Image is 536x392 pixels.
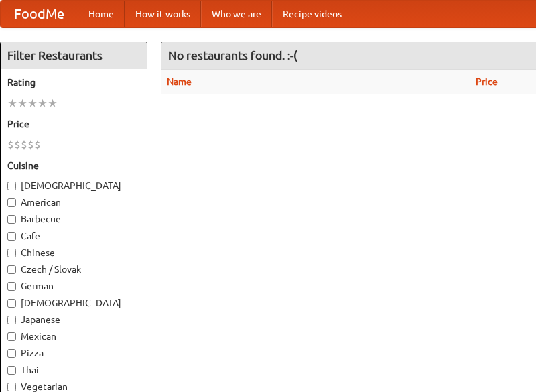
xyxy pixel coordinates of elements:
label: Barbecue [7,212,140,226]
input: American [7,198,16,207]
input: Barbecue [7,215,16,224]
input: Czech / Slovak [7,265,16,274]
label: Mexican [7,330,140,343]
li: ★ [17,96,27,111]
label: German [7,279,140,293]
h5: Cuisine [7,159,140,172]
input: Thai [7,366,16,375]
li: $ [27,137,34,152]
label: Pizza [7,346,140,360]
li: $ [7,137,14,152]
label: Cafe [7,229,140,243]
input: Pizza [7,349,16,358]
input: Cafe [7,232,16,241]
a: FoodMe [1,1,78,27]
input: German [7,282,16,291]
label: Japanese [7,313,140,326]
li: ★ [38,96,48,111]
label: American [7,196,140,209]
input: Vegetarian [7,383,16,391]
li: ★ [7,96,17,111]
input: Chinese [7,249,16,257]
li: $ [14,137,21,152]
a: How it works [125,1,201,27]
li: $ [34,137,41,152]
li: ★ [27,96,38,111]
a: Who we are [201,1,272,27]
h5: Rating [7,76,140,89]
a: Name [167,76,192,87]
a: Recipe videos [272,1,352,27]
ng-pluralize: No restaurants found. :-( [168,49,297,62]
label: Czech / Slovak [7,263,140,276]
h4: Filter Restaurants [1,42,147,69]
label: Chinese [7,246,140,259]
li: $ [21,137,27,152]
input: Mexican [7,332,16,341]
a: Price [476,76,498,87]
input: [DEMOGRAPHIC_DATA] [7,299,16,308]
label: Thai [7,363,140,377]
label: [DEMOGRAPHIC_DATA] [7,179,140,192]
li: ★ [48,96,58,111]
input: Japanese [7,316,16,324]
h5: Price [7,117,140,131]
input: [DEMOGRAPHIC_DATA] [7,182,16,190]
a: Home [78,1,125,27]
label: [DEMOGRAPHIC_DATA] [7,296,140,310]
